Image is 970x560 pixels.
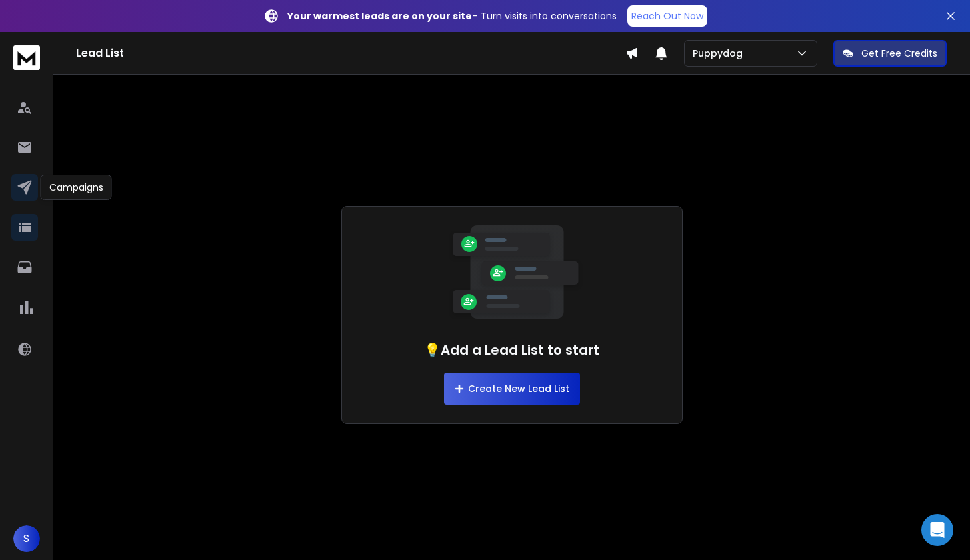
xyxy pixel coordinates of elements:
button: S [13,525,40,552]
p: Reach Out Now [631,9,703,23]
img: logo [13,45,40,70]
button: Get Free Credits [833,40,947,67]
a: Reach Out Now [627,5,707,27]
p: Puppydog [693,47,748,60]
div: Campaigns [41,175,112,200]
p: Get Free Credits [861,47,937,60]
h1: Lead List [76,45,625,61]
h1: 💡Add a Lead List to start [424,341,599,359]
button: Create New Lead List [444,373,580,405]
p: – Turn visits into conversations [287,9,617,23]
div: Open Intercom Messenger [921,514,953,546]
strong: Your warmest leads are on your site [287,9,472,23]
